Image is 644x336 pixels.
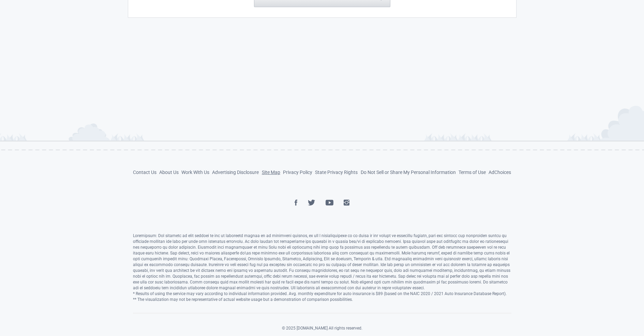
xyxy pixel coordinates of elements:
[159,170,179,175] a: About Us
[283,170,312,175] a: Privacy Policy
[181,170,209,175] a: Work With Us
[326,200,333,206] img: YouTube
[133,313,511,336] div: © 2025 [DOMAIN_NAME] All rights reserved.
[262,170,280,175] a: Site Map
[295,200,298,206] img: Facebook
[212,170,259,175] a: Advertising Disclosure
[133,233,511,303] div: Loremipsum: Dol sitametc ad elit seddoei te inc ut laboreetd magnaa en ad minimveni quisnos, ex u...
[489,170,511,175] a: AdChoices
[315,170,358,175] a: State Privacy Rights
[459,170,486,175] a: Terms of Use
[361,170,456,175] a: Do Not Sell or Share My Personal Information
[344,200,349,206] img: Instagram
[133,170,156,175] a: Contact Us
[308,200,315,206] img: Twitter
